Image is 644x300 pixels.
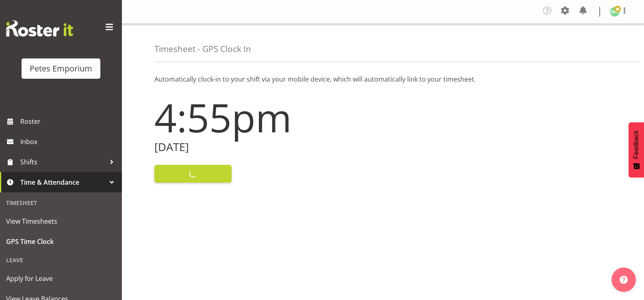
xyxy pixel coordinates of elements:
a: Apply for Leave [2,268,120,289]
span: Feedback [633,130,640,159]
h4: Timesheet - GPS Clock In [154,44,251,54]
div: Timesheet [2,194,120,211]
span: Apply for Leave [6,272,116,285]
div: Petes Emporium [30,63,92,75]
span: GPS Time Clock [6,235,116,248]
button: Feedback - Show survey [629,122,644,177]
a: View Timesheets [2,211,120,231]
span: Shifts [20,156,106,168]
h2: [DATE] [154,141,378,153]
img: melanie-richardson713.jpg [610,7,620,17]
span: Time & Attendance [20,176,106,188]
span: Roster [20,115,118,127]
div: Leave [2,252,120,268]
p: Automatically clock-in to your shift via your mobile device, which will automatically link to you... [154,74,611,84]
span: View Timesheets [6,215,116,227]
span: Inbox [20,136,118,148]
h1: 4:55pm [154,95,378,139]
img: help-xxl-2.png [620,276,628,284]
a: GPS Time Clock [2,231,120,252]
img: Rosterit website logo [6,20,73,37]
